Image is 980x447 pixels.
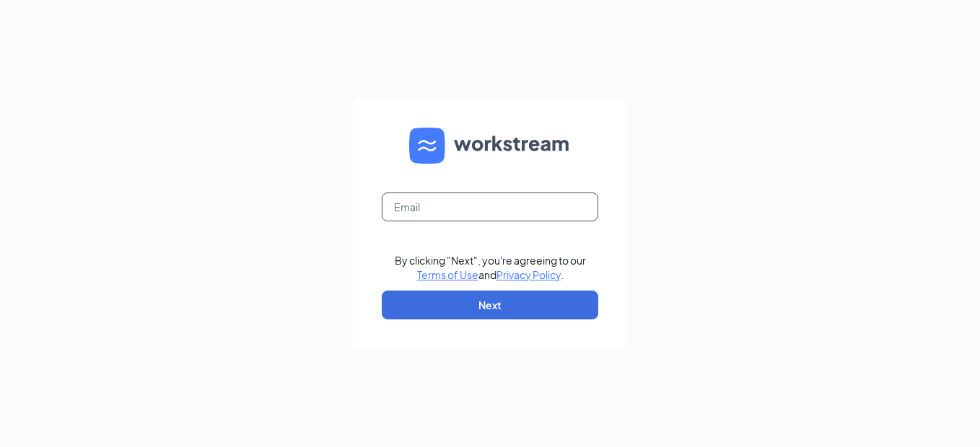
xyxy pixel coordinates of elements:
[395,253,586,282] div: By clicking "Next", you're agreeing to our and .
[409,128,571,164] img: WS logo and Workstream text
[382,291,598,319] button: Next
[417,268,478,281] a: Terms of Use
[382,192,598,221] input: Email
[496,268,561,281] a: Privacy Policy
